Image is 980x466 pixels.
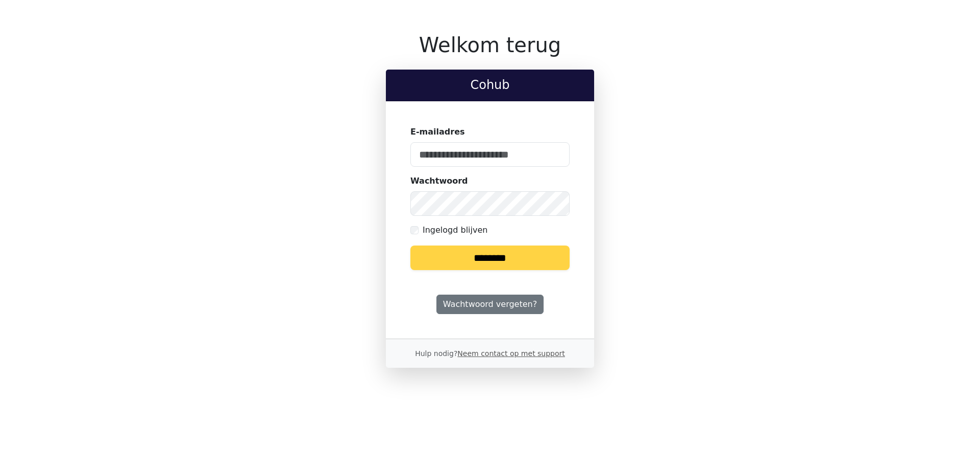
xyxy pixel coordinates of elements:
label: Ingelogd blijven [423,224,487,236]
label: E-mailadres [410,126,465,138]
a: Neem contact op met support [457,349,565,358]
small: Hulp nodig? [415,349,565,358]
a: Wachtwoord vergeten? [436,295,544,314]
h2: Cohub [394,78,586,93]
h1: Welkom terug [386,33,594,57]
label: Wachtwoord [410,175,468,187]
